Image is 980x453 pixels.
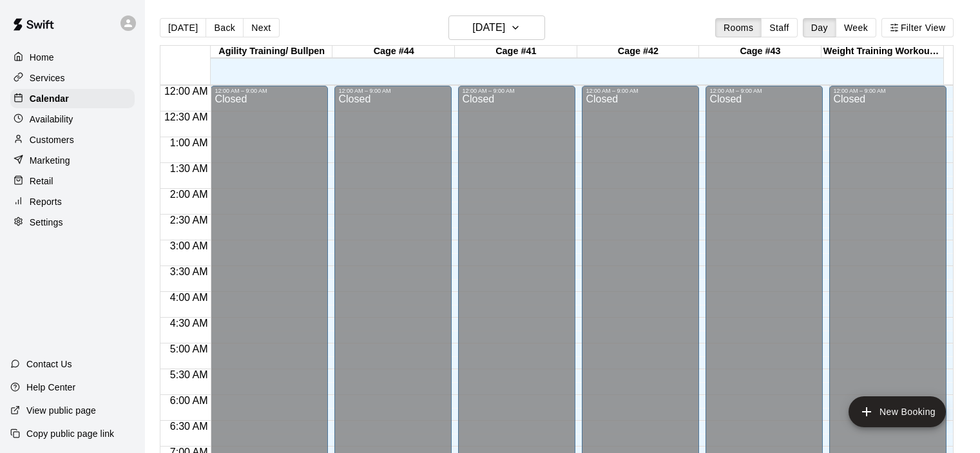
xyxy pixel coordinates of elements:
[167,292,211,303] span: 4:00 AM
[577,46,700,58] div: Cage #42
[448,15,545,40] button: [DATE]
[167,189,211,200] span: 2:00 AM
[472,19,505,37] h6: [DATE]
[167,343,211,354] span: 5:00 AM
[10,89,135,108] a: Calendar
[167,369,211,380] span: 5:30 AM
[26,381,75,394] p: Help Center
[30,113,73,126] p: Availability
[211,46,333,58] div: Agility Training/ Bullpen
[699,46,821,58] div: Cage #43
[10,110,135,129] a: Availability
[338,88,448,94] div: 12:00 AM – 9:00 AM
[849,396,946,427] button: add
[455,46,577,58] div: Cage #41
[30,72,65,84] p: Services
[10,151,135,170] a: Marketing
[167,240,211,251] span: 3:00 AM
[161,111,211,122] span: 12:30 AM
[10,68,135,88] a: Services
[167,215,211,226] span: 2:30 AM
[30,195,62,208] p: Reports
[30,175,53,188] p: Retail
[586,88,695,94] div: 12:00 AM – 9:00 AM
[167,421,211,432] span: 6:30 AM
[10,192,135,211] a: Reports
[26,404,96,417] p: View public page
[881,18,954,37] button: Filter View
[206,18,244,37] button: Back
[30,154,70,167] p: Marketing
[167,266,211,277] span: 3:30 AM
[462,88,572,94] div: 12:00 AM – 9:00 AM
[10,48,135,67] a: Home
[10,171,135,191] a: Retail
[833,88,943,94] div: 12:00 AM – 9:00 AM
[30,216,63,229] p: Settings
[215,88,324,94] div: 12:00 AM – 9:00 AM
[332,46,455,58] div: Cage #44
[161,86,211,97] span: 12:00 AM
[803,18,836,37] button: Day
[836,18,876,37] button: Week
[160,18,206,37] button: [DATE]
[167,163,211,174] span: 1:30 AM
[821,46,944,58] div: Weight Training Workout Area
[10,130,135,149] a: Customers
[26,427,114,440] p: Copy public page link
[10,213,135,232] a: Settings
[30,51,54,64] p: Home
[30,133,74,146] p: Customers
[167,137,211,148] span: 1:00 AM
[709,88,819,94] div: 12:00 AM – 9:00 AM
[243,18,279,37] button: Next
[30,92,69,105] p: Calendar
[167,395,211,406] span: 6:00 AM
[715,18,762,37] button: Rooms
[761,18,798,37] button: Staff
[167,318,211,329] span: 4:30 AM
[26,358,72,371] p: Contact Us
